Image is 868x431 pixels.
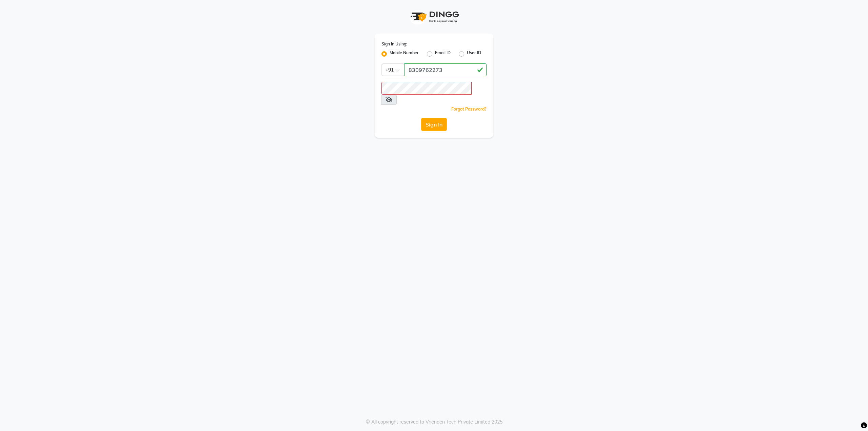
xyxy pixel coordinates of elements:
img: logo1.svg [407,7,461,27]
label: Mobile Number [390,50,419,58]
label: Email ID [435,50,451,58]
a: Forgot Password? [451,106,487,112]
input: Username [381,82,472,95]
label: Sign In Using: [381,41,407,47]
input: Username [404,63,487,76]
button: Sign In [421,118,447,131]
label: User ID [467,50,481,58]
